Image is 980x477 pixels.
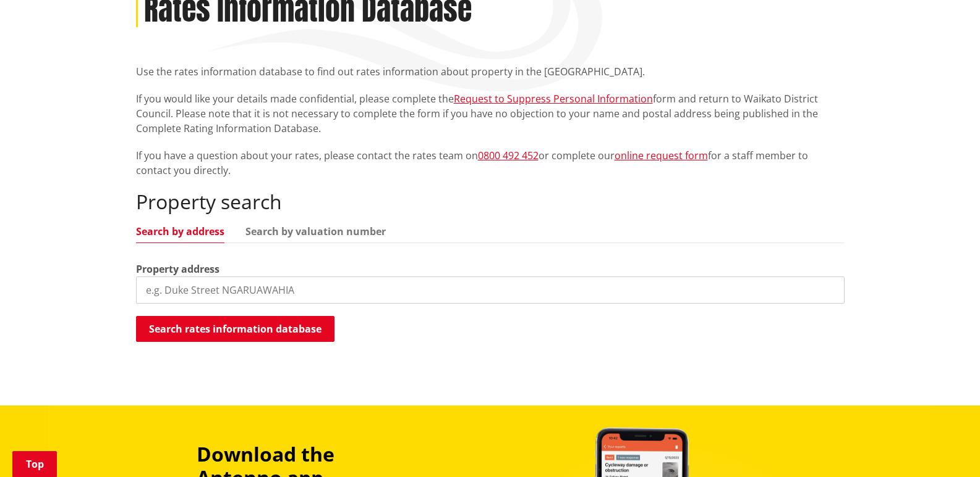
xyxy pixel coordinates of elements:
[245,226,386,236] a: Search by valuation number
[136,148,845,178] p: If you have a question about your rates, please contact the rates team on or complete our for a s...
[136,276,845,304] input: e.g. Duke Street NGARUAWAHIA
[12,451,57,477] a: Top
[136,262,219,276] label: Property address
[136,316,334,342] button: Search rates information database
[454,92,653,106] a: Request to Suppress Personal Information
[478,149,539,162] a: 0800 492 452
[136,91,845,136] p: If you would like your details made confidential, please complete the form and return to Waikato ...
[136,226,224,236] a: Search by address
[615,149,708,162] a: online request form
[136,190,845,214] h2: Property search
[136,64,845,79] p: Use the rates information database to find out rates information about property in the [GEOGRAPHI...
